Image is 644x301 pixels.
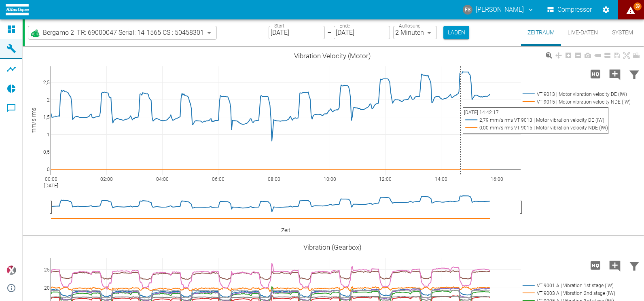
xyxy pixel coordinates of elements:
button: Kommentar hinzufügen [605,64,625,85]
button: Einstellungen [599,2,613,17]
button: Laden [443,26,469,39]
label: Auflösung [399,22,421,29]
input: DD.MM.YYYY [269,26,325,39]
input: DD.MM.YYYY [334,26,390,39]
label: Start [274,22,284,29]
button: Kommentar hinzufügen [605,255,625,276]
span: Hohe Auflösung [586,261,605,269]
img: logo [6,4,29,15]
span: 59 [633,2,642,11]
span: Bergamo 2_TR: 69000047 Serial: 14-1565 CS : 50458301 [43,28,204,37]
button: Daten filtern [625,64,644,85]
button: Zeitraum [521,19,561,46]
button: Daten filtern [625,255,644,276]
button: Compressor [546,2,594,17]
button: frank.sinsilewski@atlascopco.com [462,2,536,17]
div: 2 Minuten [393,26,437,39]
img: Xplore Logo [6,265,16,275]
div: FS [463,5,472,15]
label: Ende [339,22,350,29]
button: Live-Daten [561,19,604,46]
span: Hohe Auflösung [586,70,605,77]
button: System [604,19,641,46]
a: Bergamo 2_TR: 69000047 Serial: 14-1565 CS : 50458301 [30,28,204,38]
p: – [327,28,331,37]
